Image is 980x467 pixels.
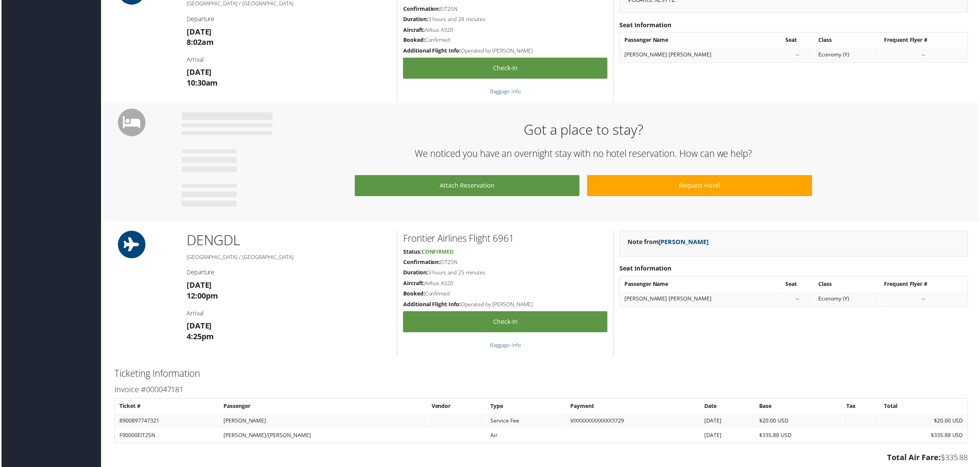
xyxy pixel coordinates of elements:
h1: DEN GDL [185,231,391,251]
th: Base [757,401,843,414]
td: VIXXXXXXXXXXXX3729 [567,415,700,429]
td: [DATE] [701,430,755,444]
td: Economy (Y) [816,293,881,307]
th: Frequent Flyer # [882,278,968,292]
h5: Confirmed [403,291,608,299]
strong: Seat Information [620,265,672,274]
strong: Duration: [403,15,428,23]
strong: Duration: [403,270,428,277]
strong: [DATE] [185,281,211,291]
th: Passenger Name [621,33,782,47]
strong: [DATE] [185,322,211,332]
strong: Seat Information [620,21,672,29]
h5: EIT2SN [403,259,608,267]
strong: [DATE] [185,67,211,78]
a: Baggage Info [490,88,521,95]
div: -- [886,51,965,58]
strong: Aircraft: [403,26,424,33]
h4: Departure [185,15,391,23]
div: -- [886,296,965,303]
th: Class [816,33,881,47]
th: Payment [567,401,700,414]
th: Type [487,401,566,414]
strong: Note from [628,238,709,247]
h5: Airbus A320 [403,26,608,34]
th: Ticket # [114,401,218,414]
strong: Booked: [403,36,425,44]
th: Vendor [427,401,486,414]
h5: [GEOGRAPHIC_DATA] / [GEOGRAPHIC_DATA] [185,254,391,262]
th: Passenger [219,401,427,414]
a: Check-in [403,58,608,79]
td: [PERSON_NAME] [PERSON_NAME] [621,48,782,62]
a: Check-in [403,312,608,333]
strong: Total Air Fare: [889,454,942,464]
td: [DATE] [701,415,755,429]
h5: Operated by [PERSON_NAME] [403,302,608,309]
h5: 3 hours and 28 minutes [403,15,608,23]
a: Baggage Info [490,342,521,350]
th: Seat [783,278,815,292]
td: $335.88 USD [757,430,843,444]
td: [PERSON_NAME] [219,415,427,429]
h5: 3 hours and 25 minutes [403,270,608,277]
th: Frequent Flyer # [882,33,968,47]
strong: 8:02am [185,37,213,48]
td: [PERSON_NAME]/[PERSON_NAME] [219,430,427,444]
div: -- [786,296,811,303]
h3: Invoice #000047181 [113,386,970,396]
div: -- [786,51,811,58]
strong: Confirmation: [403,5,440,12]
strong: 4:25pm [185,332,213,343]
h5: EIT2SN [403,5,608,13]
strong: Additional Flight Info: [403,302,461,309]
a: Request Hotel [588,176,813,197]
td: Service Fee [487,415,566,429]
td: Economy (Y) [816,48,881,62]
td: $335.88 USD [882,430,968,444]
h5: Confirmed [403,36,608,44]
strong: 10:30am [185,78,217,88]
td: $20.00 USD [882,415,968,429]
th: Tax [844,401,881,414]
h3: $335.88 [113,454,970,464]
h2: Frontier Airlines Flight 6961 [403,233,608,246]
strong: Aircraft: [403,281,424,288]
strong: Status: [403,249,421,256]
strong: Booked: [403,291,425,298]
strong: [DATE] [185,26,211,37]
th: Total [882,401,968,414]
td: Air [487,430,566,444]
strong: Additional Flight Info: [403,47,461,54]
td: $20.00 USD [757,415,843,429]
td: [PERSON_NAME] [PERSON_NAME] [621,293,782,307]
a: Attach Reservation [354,176,580,197]
h5: Airbus A320 [403,281,608,288]
h5: Operated by [PERSON_NAME] [403,47,608,55]
td: F90000EIT2SN [114,430,218,444]
th: Class [816,278,881,292]
strong: 12:00pm [185,292,217,302]
strong: Confirmation: [403,259,440,267]
h4: Departure [185,269,391,277]
span: Confirmed [421,249,454,256]
a: [PERSON_NAME] [659,238,709,247]
td: 8900897747321 [114,415,218,429]
h2: Ticketing Information [113,368,970,381]
h4: Arrival [185,56,391,64]
th: Seat [783,33,815,47]
h4: Arrival [185,310,391,318]
th: Passenger Name [621,278,782,292]
th: Date [701,401,755,414]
